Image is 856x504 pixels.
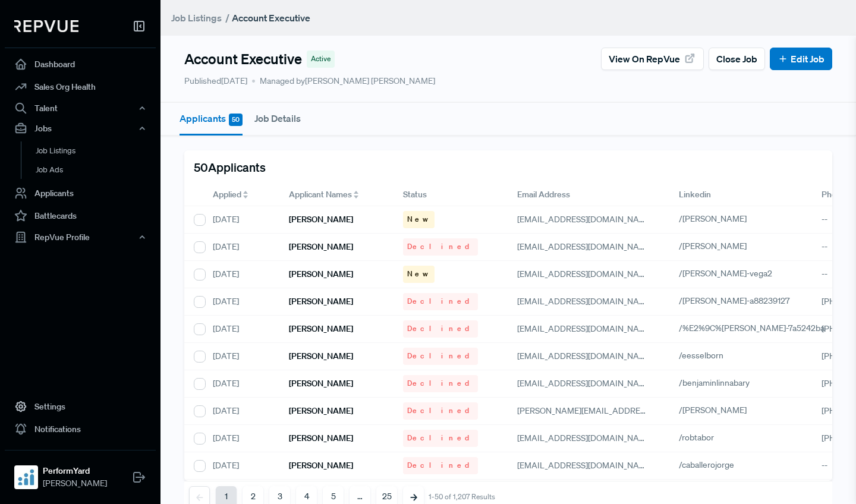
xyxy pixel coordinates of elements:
[679,350,737,361] a: /eesselborn
[5,75,156,98] a: Sales Org Health
[407,460,474,471] span: Declined
[289,351,353,361] h6: [PERSON_NAME]
[517,405,782,416] span: [PERSON_NAME][EMAIL_ADDRESS][PERSON_NAME][DOMAIN_NAME]
[289,433,353,443] h6: [PERSON_NAME]
[289,324,353,334] h6: [PERSON_NAME]
[679,295,789,306] span: /[PERSON_NAME]-a88239127
[5,53,156,75] a: Dashboard
[254,103,301,134] button: Job Details
[203,288,279,316] div: [DATE]
[289,242,353,252] h6: [PERSON_NAME]
[203,398,279,425] div: [DATE]
[203,316,279,343] div: [DATE]
[203,184,279,206] div: Toggle SortBy
[184,51,302,68] h4: Account Executive
[203,234,279,261] div: [DATE]
[679,213,747,224] span: /[PERSON_NAME]
[679,432,728,443] a: /robtabor
[289,215,353,225] h6: [PERSON_NAME]
[679,241,760,251] a: /[PERSON_NAME]
[203,206,279,234] div: [DATE]
[43,477,107,490] span: [PERSON_NAME]
[5,118,156,138] button: Jobs
[289,269,353,279] h6: [PERSON_NAME]
[203,452,279,480] div: [DATE]
[21,160,172,179] a: Job Ads
[5,418,156,440] a: Notifications
[601,48,704,70] button: View on RepVue
[679,241,747,251] span: /[PERSON_NAME]
[517,269,653,279] span: [EMAIL_ADDRESS][DOMAIN_NAME]
[679,188,711,201] span: Linkedin
[679,295,803,306] a: /[PERSON_NAME]-a88239127
[517,241,653,252] span: [EMAIL_ADDRESS][DOMAIN_NAME]
[289,297,353,307] h6: [PERSON_NAME]
[225,12,229,24] span: /
[407,214,430,225] span: New
[17,468,36,487] img: PerformYard
[407,323,474,334] span: Declined
[609,52,680,66] span: View on RepVue
[279,184,394,206] div: Toggle SortBy
[203,370,279,398] div: [DATE]
[407,351,474,361] span: Declined
[517,351,653,361] span: [EMAIL_ADDRESS][DOMAIN_NAME]
[407,269,430,279] span: New
[5,450,156,494] a: PerformYardPerformYard[PERSON_NAME]
[21,141,172,160] a: Job Listings
[203,343,279,370] div: [DATE]
[679,323,824,333] span: /%E2%9C%[PERSON_NAME]-7a5242ba
[679,268,772,279] span: /[PERSON_NAME]-vega2
[229,114,243,126] span: 50
[184,75,247,87] p: Published [DATE]
[429,493,495,501] div: 1-50 of 1,207 Results
[679,459,734,470] span: /caballerojorge
[311,53,331,64] span: Active
[289,461,353,471] h6: [PERSON_NAME]
[716,52,757,66] span: Close Job
[679,432,714,443] span: /robtabor
[679,459,748,470] a: /caballerojorge
[679,323,838,333] a: /%E2%9C%[PERSON_NAME]-7a5242ba
[5,182,156,204] a: Applicants
[180,103,243,136] button: Applicants
[407,296,474,307] span: Declined
[679,405,747,415] span: /[PERSON_NAME]
[679,268,786,279] a: /[PERSON_NAME]-vega2
[407,241,474,252] span: Declined
[5,227,156,247] button: RepVue Profile
[289,406,353,416] h6: [PERSON_NAME]
[289,188,352,201] span: Applicant Names
[679,377,763,388] a: /benjaminlinnabary
[517,378,653,389] span: [EMAIL_ADDRESS][DOMAIN_NAME]
[679,377,750,388] span: /benjaminlinnabary
[517,188,570,201] span: Email Address
[679,350,723,361] span: /eesselborn
[517,296,653,307] span: [EMAIL_ADDRESS][DOMAIN_NAME]
[679,213,760,224] a: /[PERSON_NAME]
[709,48,765,70] button: Close Job
[43,465,107,477] strong: PerformYard
[407,433,474,443] span: Declined
[407,405,474,416] span: Declined
[770,48,832,70] button: Edit Job
[5,98,156,118] button: Talent
[252,75,435,87] span: Managed by [PERSON_NAME] [PERSON_NAME]
[679,405,760,415] a: /[PERSON_NAME]
[232,12,310,24] strong: Account Executive
[517,214,653,225] span: [EMAIL_ADDRESS][DOMAIN_NAME]
[5,395,156,418] a: Settings
[194,160,266,174] h5: 50 Applicants
[289,379,353,389] h6: [PERSON_NAME]
[171,11,222,25] a: Job Listings
[213,188,241,201] span: Applied
[203,425,279,452] div: [DATE]
[203,261,279,288] div: [DATE]
[14,20,78,32] img: RepVue
[407,378,474,389] span: Declined
[778,52,824,66] a: Edit Job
